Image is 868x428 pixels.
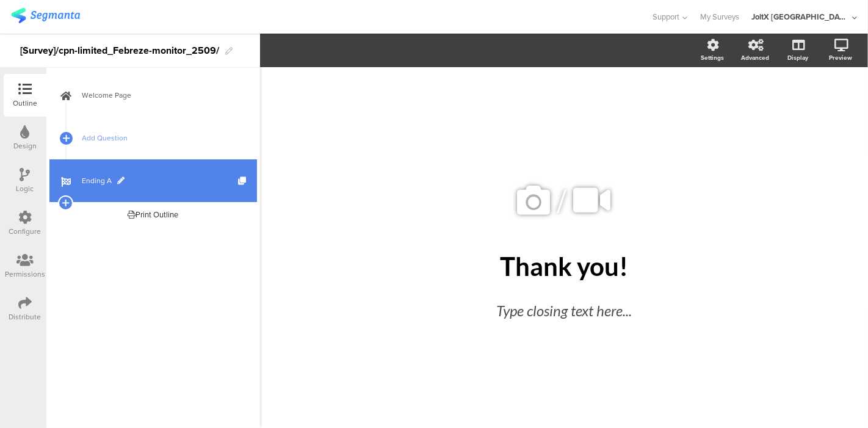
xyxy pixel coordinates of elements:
div: Advanced [741,53,769,62]
div: Logic [16,183,34,194]
a: Welcome Page [49,74,257,117]
div: Thank you! [338,251,790,281]
div: Preview [829,53,852,62]
span: Add Question [82,132,238,144]
div: JoltX [GEOGRAPHIC_DATA] [751,11,849,23]
div: Type closing text here... [381,300,747,322]
div: Design [13,140,37,151]
a: Ending A [49,159,257,202]
span: Ending A [82,175,238,187]
span: / [557,177,567,225]
div: Settings [701,53,724,62]
i: Duplicate [238,177,248,185]
div: Configure [9,226,42,237]
div: Print Outline [128,209,179,220]
div: Permissions [5,269,45,280]
div: Display [787,53,808,62]
span: Support [653,11,680,23]
div: [Survey]/cpn-limited_Febreze-monitor_2509/ [20,41,219,60]
div: Distribute [9,311,42,322]
img: segmanta logo [11,8,80,23]
div: Outline [13,98,37,109]
span: Welcome Page [82,89,238,101]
